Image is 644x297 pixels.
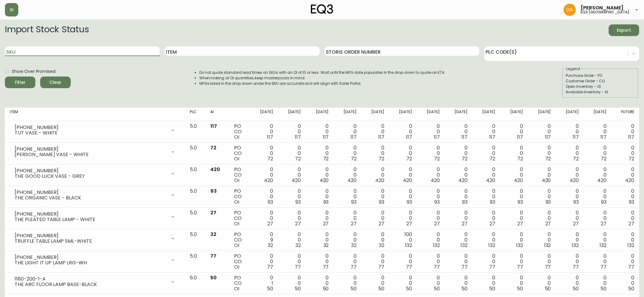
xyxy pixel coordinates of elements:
[10,123,180,137] div: [PHONE_NUMBER]TUT VASE - WHITE
[545,263,551,270] span: 77
[185,229,205,251] td: 5.0
[573,134,579,141] span: 117
[15,233,167,238] div: [PHONE_NUMBER]
[394,275,412,292] div: 0 0
[210,123,217,130] span: 117
[560,232,578,248] div: 0 0
[450,210,468,227] div: 0 0
[283,145,301,162] div: 0 0
[311,4,333,14] img: logo
[431,177,440,184] span: 420
[589,210,607,227] div: 0 0
[533,123,551,140] div: 0 0
[306,108,333,121] th: [DATE]
[347,177,357,184] span: 420
[477,275,495,292] div: 0 0
[295,263,301,270] span: 77
[311,123,329,140] div: 0 0
[255,232,273,248] div: 0 9
[434,199,440,206] span: 93
[15,217,167,222] div: THE PLEATED TABLE LAMP - WHITE
[366,253,384,270] div: 0 0
[505,167,523,183] div: 0 0
[255,253,273,270] div: 0 0
[283,210,301,227] div: 0 0
[295,242,301,249] span: 32
[450,275,468,292] div: 0 0
[560,210,578,227] div: 0 0
[283,188,301,205] div: 0 0
[268,242,273,249] span: 32
[616,145,634,162] div: 0 0
[210,274,217,281] span: 50
[264,177,273,184] span: 420
[375,177,384,184] span: 420
[234,134,239,141] span: OI
[10,232,180,245] div: [PHONE_NUMBER]TRUFFLE TABLE LAMP SML-WHITE
[210,209,216,216] span: 27
[378,134,384,141] span: 117
[450,167,468,183] div: 0 0
[403,177,412,184] span: 420
[234,123,245,140] div: PO CO
[350,263,357,270] span: 77
[406,220,412,227] span: 27
[589,145,607,162] div: 0 0
[601,220,607,227] span: 27
[628,220,634,227] span: 27
[477,167,495,183] div: 0 0
[40,77,71,88] button: Clear
[210,252,216,259] span: 77
[489,263,495,270] span: 77
[255,188,273,205] div: 0 0
[338,210,356,227] div: 0 0
[505,188,523,205] div: 0 0
[422,188,440,205] div: 0 0
[486,177,495,184] span: 420
[234,242,239,249] span: OI
[338,145,356,162] div: 0 0
[234,145,245,162] div: PO CO
[338,123,356,140] div: 0 0
[601,155,607,162] span: 72
[600,242,607,249] span: 132
[394,210,412,227] div: 0 0
[185,121,205,143] td: 5.0
[560,188,578,205] div: 0 0
[338,232,356,248] div: 0 0
[10,188,180,202] div: [PHONE_NUMBER]THE ORGANIC VASE - BLACK
[10,275,180,288] div: 1180-200-1-ATHE ARC FLOOR LAMP BASE-BLACK
[185,143,205,164] td: 5.0
[489,155,495,162] span: 72
[283,167,301,183] div: 0 0
[544,242,551,249] span: 132
[234,220,239,227] span: OI
[488,242,495,249] span: 132
[601,199,607,206] span: 93
[15,152,167,157] div: [PERSON_NAME] VASE - WHITE
[514,177,523,184] span: 420
[394,123,412,140] div: 0 0
[366,145,384,162] div: 0 0
[616,123,634,140] div: 0 0
[450,253,468,270] div: 0 0
[406,134,412,141] span: 117
[500,108,528,121] th: [DATE]
[15,130,167,136] div: TUT VASE - WHITE
[295,220,301,227] span: 27
[323,220,329,227] span: 27
[570,177,579,184] span: 420
[338,188,356,205] div: 0 0
[15,125,167,130] div: [PHONE_NUMBER]
[283,232,301,248] div: 0 0
[323,199,329,206] span: 93
[560,145,578,162] div: 0 0
[589,123,607,140] div: 0 0
[15,260,167,266] div: THE LIGHT IT UP LAMP LRG-WH
[560,275,578,292] div: 0 0
[255,167,273,183] div: 0 0
[589,253,607,270] div: 0 0
[462,220,468,227] span: 27
[560,167,578,183] div: 0 0
[10,253,180,267] div: [PHONE_NUMBER]THE LIGHT IT UP LAMP LRG-WH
